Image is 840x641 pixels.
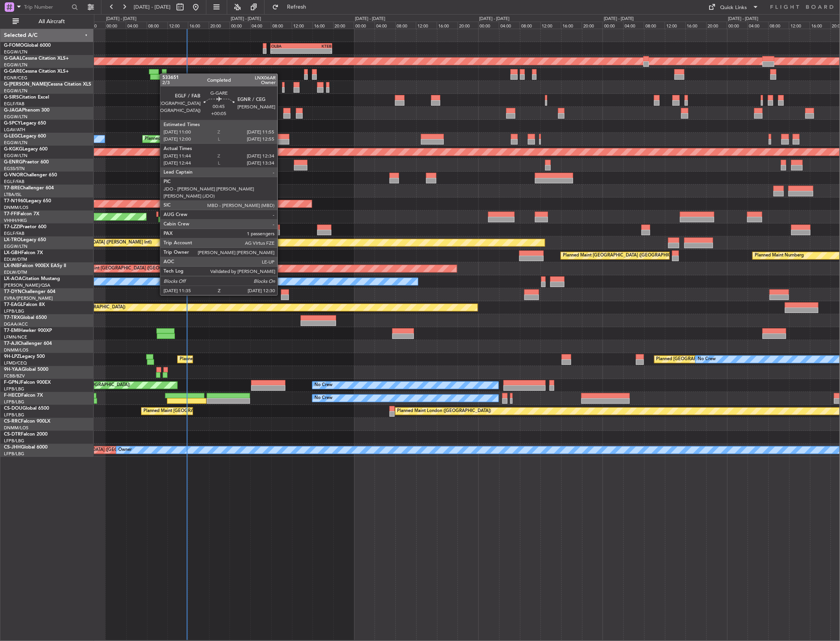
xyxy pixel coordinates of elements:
[4,199,51,203] a: T7-N1960Legacy 650
[126,22,147,29] div: 04:00
[416,22,437,29] div: 12:00
[755,250,804,262] div: Planned Maint Nurnberg
[4,277,60,281] a: LX-AOACitation Mustang
[4,295,53,301] a: EVRA/[PERSON_NAME]
[4,438,24,444] a: LFPB/LBG
[4,308,24,314] a: LFPB/LBG
[4,101,24,107] a: EGLF/FAB
[665,22,686,29] div: 12:00
[4,399,24,405] a: LFPB/LBG
[437,22,458,29] div: 16:00
[4,334,27,340] a: LFMN/NCE
[354,22,375,29] div: 00:00
[4,212,18,216] span: T7-FFI
[312,22,333,29] div: 16:00
[4,173,57,178] a: G-VNORChallenger 650
[143,405,267,417] div: Planned Maint [GEOGRAPHIC_DATA] ([GEOGRAPHIC_DATA])
[789,22,810,29] div: 12:00
[656,353,768,365] div: Planned [GEOGRAPHIC_DATA] ([GEOGRAPHIC_DATA])
[4,108,22,113] span: G-JAGA
[105,22,126,29] div: 00:00
[4,269,27,275] a: EDLW/DTM
[4,160,49,165] a: G-ENRGPraetor 600
[4,238,21,242] span: LX-TRO
[4,445,21,450] span: CS-JHH
[478,22,499,29] div: 00:00
[4,432,21,437] span: CS-DTR
[4,82,91,87] a: G-[PERSON_NAME]Cessna Citation XLS
[540,22,561,29] div: 12:00
[4,386,24,392] a: LFPB/LBG
[4,373,25,379] a: FCBB/BZV
[705,1,763,13] button: Quick Links
[458,22,478,29] div: 20:00
[4,289,55,294] a: T7-DYNChallenger 604
[4,282,50,288] a: [PERSON_NAME]/QSA
[4,134,46,139] a: G-LEGCLegacy 600
[118,444,132,456] div: Owner
[4,49,28,55] a: EGGW/LTN
[748,22,768,29] div: 04:00
[4,302,45,307] a: T7-EAGLFalcon 8X
[4,147,22,152] span: G-KGKG
[375,22,395,29] div: 04:00
[4,341,18,346] span: T7-AJI
[4,451,24,457] a: LFPB/LBG
[721,4,747,12] div: Quick Links
[71,263,195,275] div: Planned Maint [GEOGRAPHIC_DATA] ([GEOGRAPHIC_DATA])
[4,218,27,223] a: VHHH/HKG
[134,4,171,11] span: [DATE] - [DATE]
[314,392,333,404] div: No Crew
[4,393,21,398] span: F-HECD
[301,44,331,48] div: KTEB
[686,22,706,29] div: 16:00
[4,114,28,120] a: EGGW/LTN
[4,251,21,255] span: LX-GBH
[4,347,28,353] a: DNMM/LOS
[4,88,28,94] a: EGGW/LTN
[810,22,831,29] div: 16:00
[4,328,19,333] span: T7-EMI
[4,199,26,203] span: T7-N1960
[231,16,261,22] div: [DATE] - [DATE]
[271,49,301,53] div: -
[397,405,491,417] div: Planned Maint London ([GEOGRAPHIC_DATA])
[4,354,45,359] a: 9H-LPZLegacy 500
[4,186,54,190] a: T7-BREChallenger 604
[4,166,25,172] a: EGSS/STN
[623,22,644,29] div: 04:00
[4,406,22,411] span: CS-DOU
[4,367,22,372] span: 9H-YAA
[4,289,22,294] span: T7-DYN
[4,264,66,268] a: LX-INBFalcon 900EX EASy II
[4,393,43,398] a: F-HECDFalcon 7X
[9,15,85,28] button: All Aircraft
[4,380,51,385] a: F-GPNJFalcon 900EX
[4,56,22,61] span: G-GAAL
[301,49,331,53] div: -
[280,4,313,10] span: Refresh
[4,95,19,100] span: G-SIRS
[4,43,24,48] span: G-FOMO
[333,22,354,29] div: 20:00
[85,22,105,29] div: 20:00
[561,22,582,29] div: 16:00
[4,140,28,146] a: EGGW/LTN
[4,315,47,320] a: T7-TRXGlobal 6500
[180,353,303,365] div: Planned Maint [GEOGRAPHIC_DATA] ([GEOGRAPHIC_DATA])
[4,173,23,178] span: G-VNOR
[4,256,27,262] a: EDLW/DTM
[4,186,20,190] span: T7-BRE
[563,250,687,262] div: Planned Maint [GEOGRAPHIC_DATA] ([GEOGRAPHIC_DATA])
[4,205,28,211] a: DNMM/LOS
[314,379,333,391] div: No Crew
[768,22,789,29] div: 08:00
[395,22,416,29] div: 08:00
[188,22,209,29] div: 16:00
[4,95,49,100] a: G-SIRSCitation Excel
[147,22,167,29] div: 08:00
[499,22,520,29] div: 04:00
[4,147,48,152] a: G-KGKGLegacy 600
[4,419,21,424] span: CS-RRC
[24,1,69,13] input: Trip Number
